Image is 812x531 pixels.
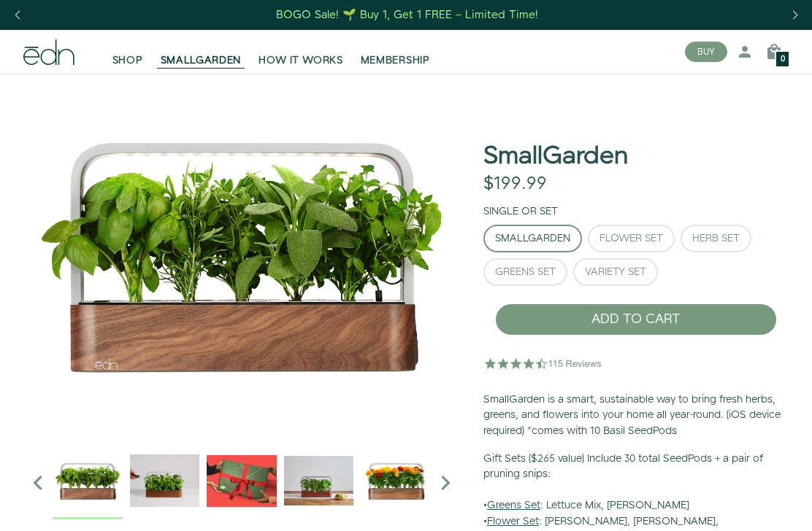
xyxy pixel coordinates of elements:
button: Herb Set [681,225,751,252]
u: Flower Set [487,514,539,529]
button: Flower Set [588,225,675,252]
div: Greens Set [495,267,556,277]
a: HOW IT WORKS [250,36,351,68]
h1: SmallGarden [483,143,628,170]
img: Official-EDN-SMALLGARDEN-HERB-HERO-SLV-2000px_1024x.png [53,446,123,516]
div: BOGO Sale! 🌱 Buy 1, Get 1 FREE – Limited Time! [276,7,538,23]
img: edn-smallgarden-marigold-hero-SLV-2000px_1024x.png [361,446,431,516]
img: edn-trim-basil.2021-09-07_14_55_24_1024x.gif [130,446,200,516]
div: 4 / 6 [284,446,354,519]
button: ADD TO CART [495,303,777,336]
span: HOW IT WORKS [258,53,342,68]
img: Official-EDN-SMALLGARDEN-HERB-HERO-SLV-2000px_4096x.png [23,74,460,438]
span: SMALLGARDEN [161,53,242,68]
span: 0 [781,55,785,63]
img: edn-smallgarden-mixed-herbs-table-product-2000px_1024x.jpg [284,446,354,516]
a: SMALLGARDEN [152,36,250,68]
div: SmallGarden [495,233,570,244]
div: Flower Set [600,233,663,244]
div: 1 / 6 [23,74,460,438]
u: Greens Set [487,498,540,513]
div: Herb Set [692,233,740,244]
iframe: Opens a widget where you can find more information [698,487,797,524]
span: SHOP [112,53,143,68]
img: EMAILS_-_Holiday_21_PT1_28_9986b34a-7908-4121-b1c1-9595d1e43abe_1024x.png [207,446,277,516]
a: MEMBERSHIP [352,36,439,68]
i: Next slide [431,468,460,497]
b: Gift Sets ($265 value) Include 30 total SeedPods + a pair of pruning snips: [483,451,763,482]
button: BUY [685,42,727,62]
label: Single or Set [483,204,558,219]
div: 2 / 6 [130,446,200,519]
i: Previous slide [23,468,53,497]
button: Greens Set [483,258,567,286]
div: $199.99 [483,174,547,195]
span: MEMBERSHIP [361,53,430,68]
a: SHOP [104,36,152,68]
button: Variety Set [573,258,658,286]
div: 1 / 6 [53,446,123,519]
p: SmallGarden is a smart, sustainable way to bring fresh herbs, greens, and flowers into your home ... [483,392,789,440]
button: SmallGarden [483,225,582,252]
div: 5 / 6 [361,446,431,519]
div: 3 / 6 [207,446,277,519]
div: Variety Set [585,267,646,277]
a: BOGO Sale! 🌱 Buy 1, Get 1 FREE – Limited Time! [275,4,540,26]
img: 4.5 star rating [483,349,604,378]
